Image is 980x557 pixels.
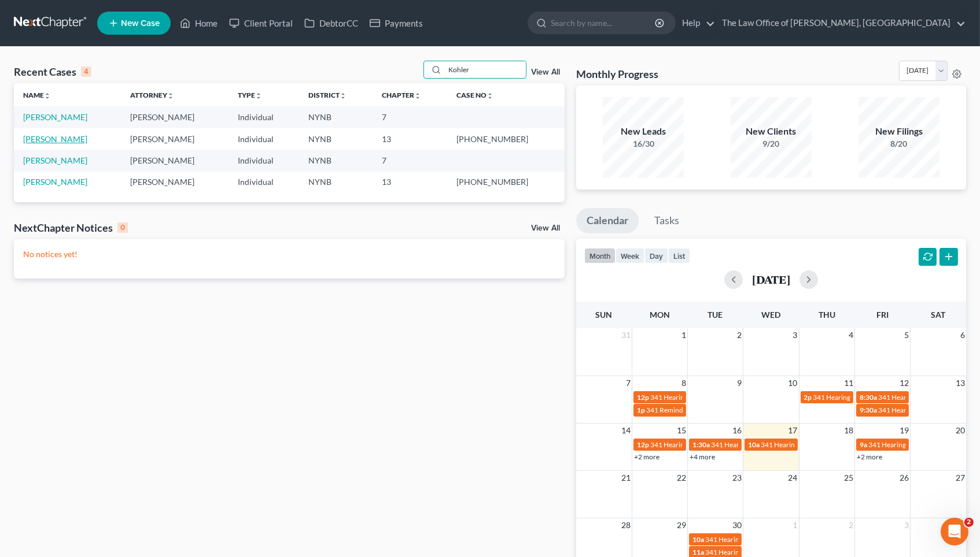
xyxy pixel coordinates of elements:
span: 23 [731,471,743,485]
span: 10a [748,440,760,449]
span: 341 Hearing for [PERSON_NAME] [711,440,815,449]
span: 8:30a [860,393,877,402]
a: [PERSON_NAME] [23,177,87,187]
a: +2 more [634,452,660,461]
a: Tasks [644,208,690,233]
a: The Law Office of [PERSON_NAME], [GEOGRAPHIC_DATA] [716,13,966,34]
a: Typeunfold_more [238,91,262,99]
span: 2 [964,518,974,527]
span: 20 [955,424,966,437]
span: 22 [676,471,687,485]
span: Fri [876,310,889,320]
a: Chapterunfold_more [382,91,421,99]
a: View All [531,224,560,232]
button: day [644,248,668,263]
a: View All [531,68,560,76]
span: 1:30a [692,440,710,449]
span: Mon [650,310,670,320]
span: 341 Hearing for [PERSON_NAME], Essence [650,440,781,449]
i: unfold_more [255,92,262,99]
a: Home [174,13,223,34]
span: 8 [680,376,687,390]
div: 9/20 [731,138,812,150]
span: 25 [843,471,854,485]
span: 12p [637,440,649,449]
a: [PERSON_NAME] [23,134,87,144]
a: +2 more [857,452,882,461]
div: New Clients [731,125,812,138]
div: Recent Cases [14,65,91,79]
span: 341 Hearing for [PERSON_NAME] [705,535,809,544]
td: [PHONE_NUMBER] [448,172,565,193]
td: [PERSON_NAME] [121,172,228,193]
span: 16 [731,424,743,437]
i: unfold_more [44,92,51,99]
td: NYNB [299,150,373,171]
span: 341 Hearing for [PERSON_NAME] & [PERSON_NAME] [705,548,870,556]
td: [PERSON_NAME] [121,128,228,150]
span: 4 [848,328,854,342]
span: 27 [955,471,966,485]
i: unfold_more [167,92,174,99]
span: 28 [620,518,632,532]
span: 9 [736,376,743,390]
span: Sun [595,310,612,320]
span: 2 [736,328,743,342]
iframe: Intercom live chat [941,518,968,545]
span: 12 [898,376,910,390]
h2: [DATE] [752,273,790,285]
div: 16/30 [603,138,684,150]
td: NYNB [299,128,373,150]
span: 2 [848,518,854,532]
td: 7 [373,150,448,171]
div: 4 [81,66,91,77]
a: [PERSON_NAME] [23,155,87,165]
a: Nameunfold_more [23,91,51,99]
h3: Monthly Progress [576,67,658,81]
span: 24 [787,471,799,485]
span: 7 [625,376,632,390]
span: 31 [620,328,632,342]
button: month [584,248,616,263]
input: Search by name... [551,12,657,34]
span: 6 [959,328,966,342]
a: [PERSON_NAME] [23,112,87,122]
i: unfold_more [487,92,494,99]
div: 8/20 [859,138,940,150]
a: Payments [364,13,429,34]
span: Sat [931,310,945,320]
td: 13 [373,128,448,150]
span: 341 Hearing for [PERSON_NAME] [868,440,972,449]
span: 1 [680,328,687,342]
span: 11a [692,548,704,556]
a: Attorneyunfold_more [130,91,174,99]
a: Calendar [576,208,639,233]
button: week [616,248,644,263]
span: 30 [731,518,743,532]
span: 15 [676,424,687,437]
input: Search by name... [445,61,526,78]
a: Client Portal [223,13,299,34]
td: [PERSON_NAME] [121,106,228,128]
span: 5 [903,328,910,342]
span: 18 [843,424,854,437]
span: 9:30a [860,406,877,414]
span: 26 [898,471,910,485]
span: 14 [620,424,632,437]
span: 21 [620,471,632,485]
span: 29 [676,518,687,532]
span: 341 Hearing for [PERSON_NAME] [813,393,917,402]
td: Individual [229,172,299,193]
span: 13 [955,376,966,390]
span: 3 [792,328,799,342]
a: +4 more [690,452,715,461]
span: 12p [637,393,649,402]
td: Individual [229,128,299,150]
span: Thu [819,310,835,320]
td: Individual [229,106,299,128]
a: Case Nounfold_more [457,91,494,99]
td: NYNB [299,172,373,193]
span: 9a [860,440,867,449]
span: 341 Reminder for [PERSON_NAME] [646,406,756,414]
a: Districtunfold_more [308,91,347,99]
